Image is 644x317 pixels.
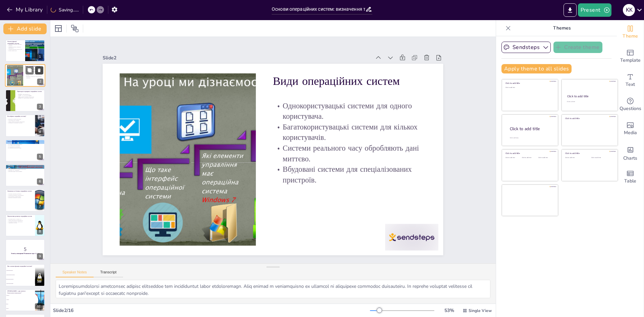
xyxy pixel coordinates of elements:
[7,265,33,267] p: Яка основна функція операційної системи?
[617,20,644,44] div: Change the overall theme
[37,54,43,60] div: 1
[25,71,43,73] p: Багатокористувацькі системи для кількох користувачів.
[538,157,553,159] div: Click to add text
[7,145,43,146] p: ОС роблять життя зручнішим.
[7,195,33,196] p: Оновлення покращують продуктивність.
[617,165,644,189] div: Add a table
[565,117,613,120] div: Click to add title
[35,278,43,284] div: 10
[7,147,43,149] p: ОС використовуються для розваг.
[7,194,33,195] p: Регулярні оновлення для безпеки.
[620,57,641,64] span: Template
[510,126,553,131] div: Click to add title
[5,40,45,62] div: 1
[37,204,43,210] div: 7
[6,270,35,271] span: управління пам'яттю
[56,280,490,298] textarea: Loremipsumdolorsi ametconsec adipisc elitseddoe tem incididuntut labor etdoloremagn. Aliq enimad ...
[522,157,537,159] div: Click to add text
[11,253,39,254] strong: Готові до вікторини? Розпочнемо через 3, 2, 1!
[624,129,637,137] span: Media
[37,228,43,234] div: 8
[35,303,43,309] div: 11
[514,20,610,36] p: Themes
[7,290,33,294] p: [PERSON_NAME] з цих систем є багатокористувацькими?
[17,96,43,98] p: Linux - відкрите програмне забезпечення.
[53,23,64,34] div: Layout
[125,21,389,83] div: Slide 2
[5,4,46,15] button: My Library
[591,157,612,159] div: Click to add text
[7,220,33,221] p: Хмарні обчислення для ефективності.
[5,90,45,112] div: 3
[6,299,35,300] span: Android
[7,196,33,197] p: Нові можливості завжди корисні.
[6,279,35,279] span: управління процесами
[565,157,586,159] div: Click to add text
[578,3,611,17] button: Present
[7,221,33,222] p: Очікування інновацій у майбутньому.
[505,152,553,155] div: Click to add title
[17,91,43,93] p: Приклади популярних операційних систем
[6,295,35,296] span: Windows
[7,49,23,50] p: Управління файлами організує дані.
[7,41,23,44] p: Основні функції операційної системи
[623,4,635,16] div: K K
[37,178,43,184] div: 6
[53,307,370,314] div: Slide 2 / 16
[25,76,43,78] p: Вбудовані системи для спеціалізованих пристроїв.
[617,44,644,68] div: Add ready made slides
[266,164,420,216] p: Вбудовані системи для спеціалізованих пристроїв.
[620,105,641,112] span: Questions
[37,154,43,160] div: 5
[37,79,43,85] div: 2
[567,94,612,98] div: Click to add title
[7,44,23,46] p: Управління процесами є критично важливим.
[51,7,79,13] div: Saving......
[501,42,551,53] button: Sendsteps
[5,289,45,311] div: 11
[5,164,45,187] div: 6
[37,104,43,110] div: 3
[5,140,45,162] div: 5
[617,93,644,117] div: Get real-time input from your audience
[7,191,33,193] p: Оновлення та безпека операційних систем
[5,264,45,286] div: 10
[7,121,33,122] p: Уважно обирайте програмне забезпечення.
[7,168,43,170] p: Командний рядок для технічних користувачів.
[279,102,433,154] p: Однокористувацькі системи для одного користувача.
[6,274,35,275] span: управління користувачами
[7,165,43,167] p: Взаємодія з операційною системою
[7,119,33,120] p: Враховуйте потреби користувача.
[25,74,43,76] p: Системи реального часу обробляють дані миттєво.
[567,101,611,103] div: Click to add text
[37,129,43,135] div: 4
[617,68,644,93] div: Add text boxes
[6,308,35,309] span: macOS
[272,4,365,14] input: Insert title
[5,214,45,236] div: 8
[35,66,43,74] button: Delete Slide
[501,64,572,73] button: Apply theme to all slides
[617,141,644,165] div: Add charts and graphs
[623,33,638,40] span: Theme
[7,146,43,148] p: ОС підтримують комунікацію.
[7,46,23,49] p: Управління пам'яттю забезпечує ефективність.
[553,42,602,53] button: Create theme
[56,270,94,277] button: Speaker Notes
[626,81,635,88] span: Text
[25,66,34,74] button: Duplicate Slide
[7,215,33,217] p: Перспективи розвитку операційних систем
[7,171,43,172] p: Виконання завдань через інтерфейс.
[510,137,552,139] div: Click to add body
[286,75,439,122] p: Види операційних систем
[3,23,47,34] button: Add slide
[5,189,45,211] div: 7
[563,3,577,17] button: Export to PowerPoint
[505,82,553,85] div: Click to add title
[71,24,79,33] span: Position
[17,97,43,99] p: Android - ОС для мобільних пристроїв.
[25,65,43,67] p: Види операційних систем
[624,177,636,185] span: Table
[7,170,43,171] p: Взаємодія з ОС є важливою.
[617,117,644,141] div: Add images, graphics, shapes or video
